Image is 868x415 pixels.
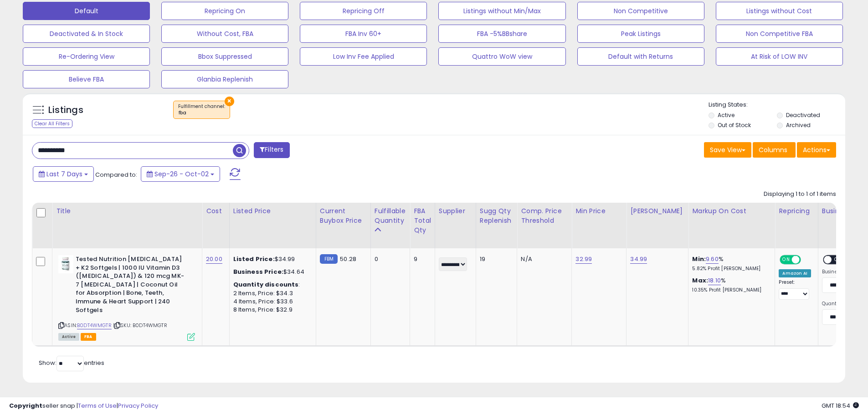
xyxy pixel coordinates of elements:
b: Tested Nutrition [MEDICAL_DATA] + K2 Softgels | 1000 IU Vitamin D3 ([MEDICAL_DATA]) & 120 mcg MK-... [76,255,186,317]
span: Last 7 Days [46,169,82,179]
button: FBA Inv 60+ [300,25,427,43]
b: Business Price: [233,267,283,276]
label: Out of Stock [718,121,751,129]
th: Please note that this number is a calculation based on your required days of coverage and your ve... [476,203,517,248]
span: 50.28 [340,255,356,263]
div: 8 Items, Price: $32.9 [233,306,309,314]
div: Title [56,206,198,216]
a: Privacy Policy [118,401,158,410]
span: Show: entries [39,359,104,367]
th: CSV column name: cust_attr_1_Supplier [435,203,476,248]
button: Bbox Suppressed [161,47,288,66]
th: The percentage added to the cost of goods (COGS) that forms the calculator for Min & Max prices. [688,203,775,248]
div: Amazon AI [779,269,811,277]
b: Max: [692,276,708,285]
button: Low Inv Fee Applied [300,47,427,66]
span: ON [781,256,792,264]
button: Without Cost, FBA [161,25,288,43]
button: Non Competitive [577,2,704,20]
button: Default with Returns [577,47,704,66]
button: Repricing On [161,2,288,20]
div: Repricing [779,206,814,216]
div: 2 Items, Price: $34.3 [233,289,309,297]
span: 2025-10-10 18:54 GMT [822,401,859,410]
button: Glanbia Replenish [161,70,288,88]
div: ASIN: [58,255,195,340]
button: Repricing Off [300,2,427,20]
div: Sugg Qty Replenish [480,206,514,225]
button: Actions [797,142,836,158]
button: Re-Ordering View [23,47,150,66]
b: Listed Price: [233,255,275,263]
div: Current Buybox Price [320,206,367,225]
b: Quantity discounts [233,280,299,289]
button: Listings without Min/Max [438,2,565,20]
button: At Risk of LOW INV [716,47,843,66]
button: Quattro WoW view [438,47,565,66]
button: Default [23,2,150,20]
label: Deactivated [786,111,820,119]
div: 0 [375,255,403,263]
div: Markup on Cost [692,206,771,216]
div: 4 Items, Price: $33.6 [233,297,309,306]
p: Listing States: [709,101,845,109]
div: Comp. Price Threshold [521,206,568,225]
button: Listings without Cost [716,2,843,20]
span: OFF [800,256,814,264]
span: Compared to: [95,170,137,179]
h5: Listings [48,104,83,117]
div: Cost [206,206,226,216]
div: Fulfillable Quantity [375,206,406,225]
div: $34.99 [233,255,309,263]
button: Save View [704,142,751,158]
div: Supplier [439,206,472,216]
button: Believe FBA [23,70,150,88]
div: N/A [521,255,565,263]
button: × [225,97,234,106]
div: $34.64 [233,268,309,276]
button: Columns [753,142,796,158]
span: FBA [81,333,96,341]
div: fba [178,110,225,116]
span: Fulfillment channel : [178,103,225,117]
b: Min: [692,255,706,263]
div: Min Price [575,206,622,216]
p: 10.35% Profit [PERSON_NAME] [692,287,768,293]
label: Archived [786,121,811,129]
span: Columns [759,145,787,154]
div: % [692,255,768,272]
div: : [233,281,309,289]
a: 32.99 [575,255,592,264]
div: Listed Price [233,206,312,216]
a: 20.00 [206,255,222,264]
span: OFF [832,256,846,264]
a: B0DT4WMGTR [77,322,112,329]
button: Non Competitive FBA [716,25,843,43]
a: 18.10 [708,276,721,285]
div: Clear All Filters [32,119,72,128]
a: 9.60 [706,255,719,264]
button: Filters [254,142,289,158]
img: 314x8-for8L._SL40_.jpg [58,255,73,273]
p: 5.82% Profit [PERSON_NAME] [692,266,768,272]
button: Deactivated & In Stock [23,25,150,43]
label: Active [718,111,734,119]
a: Terms of Use [78,401,117,410]
small: FBM [320,254,338,264]
button: Sep-26 - Oct-02 [141,166,220,182]
div: 19 [480,255,510,263]
div: FBA Total Qty [414,206,431,235]
div: seller snap | | [9,402,158,410]
div: [PERSON_NAME] [630,206,684,216]
a: 34.99 [630,255,647,264]
button: Last 7 Days [33,166,94,182]
button: FBA -5%BBshare [438,25,565,43]
strong: Copyright [9,401,42,410]
span: All listings currently available for purchase on Amazon [58,333,79,341]
div: 9 [414,255,428,263]
button: Peak Listings [577,25,704,43]
div: Displaying 1 to 1 of 1 items [764,190,836,199]
div: % [692,277,768,293]
span: | SKU: B0DT4WMGTR [113,322,167,329]
div: Preset: [779,279,811,300]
